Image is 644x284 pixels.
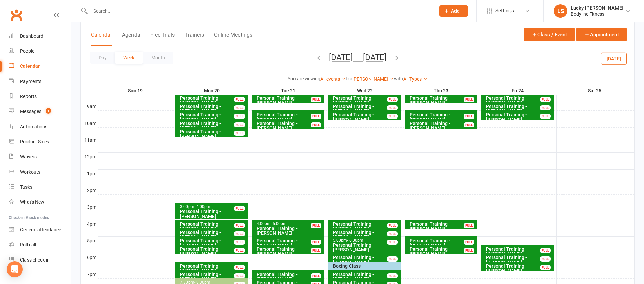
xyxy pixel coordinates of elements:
button: Class / Event [524,28,575,41]
th: 1pm [81,169,98,178]
div: Personal Training - [PERSON_NAME] [256,238,323,248]
div: LS [554,4,567,18]
div: Personal Training - [PERSON_NAME] [180,238,247,248]
div: Dashboard [20,33,43,39]
span: - 5:00pm [271,221,287,226]
button: [DATE] [601,52,627,64]
strong: for [346,76,352,81]
div: Personal Training - [PERSON_NAME] [409,121,476,130]
div: Reports [20,94,37,99]
span: Settings [495,3,514,18]
div: FULL [540,256,551,262]
div: Lucky [PERSON_NAME] [571,5,623,11]
div: Personal Training - [PERSON_NAME] [256,112,323,122]
div: FULL [387,273,398,278]
th: Sun 19 [98,87,174,95]
div: FULL [234,265,245,270]
div: Personal Training - [PERSON_NAME] [PERSON_NAME] [180,121,247,135]
div: Bodyline Fitness [571,11,623,17]
div: Personal Training - [PERSON_NAME] [409,247,476,256]
div: Waivers [20,154,37,159]
div: Personal Training - [PERSON_NAME] [486,104,552,113]
div: FULL [464,223,474,228]
div: Personal Training - [PERSON_NAME] [180,272,247,281]
div: What's New [20,199,44,205]
div: Personal Training - [PERSON_NAME] [333,96,399,105]
div: FULL [387,114,398,119]
div: FULL [234,105,245,110]
button: Trainers [185,32,204,46]
div: People [20,48,34,54]
div: Automations [20,124,47,129]
div: Open Intercom Messenger [7,261,23,277]
div: FULL [234,114,245,119]
div: FULL [234,273,245,278]
div: FULL [234,231,245,236]
div: FULL [387,231,398,236]
a: Tasks [9,180,71,195]
th: Mon 20 [174,87,251,95]
button: [DATE] — [DATE] [329,53,386,62]
th: 3pm [81,203,98,211]
div: FULL [387,105,398,110]
div: FULL [234,223,245,228]
span: - 4:00pm [194,204,210,209]
div: Personal Training - [PERSON_NAME] [333,243,399,252]
th: Tue 21 [251,87,327,95]
th: 6pm [81,253,98,262]
a: General attendance kiosk mode [9,222,71,237]
div: Personal Training - [PERSON_NAME] [333,255,399,265]
div: Personal Training - [PERSON_NAME] [486,96,552,105]
button: Agenda [122,32,140,46]
th: 7pm [81,270,98,278]
div: FULL [234,240,245,245]
a: Roll call [9,237,71,252]
th: 5pm [81,236,98,245]
a: Calendar [9,59,71,74]
div: Personal Training - [PERSON_NAME] [486,264,552,273]
div: Personal Training - [PERSON_NAME] [256,226,323,235]
div: Personal Training - [PERSON_NAME] [180,247,247,256]
button: Appointment [576,28,627,41]
div: Roll call [20,242,36,247]
th: 9am [81,102,98,110]
div: 3:00pm [180,205,247,209]
div: Personal Training - [PERSON_NAME] [PERSON_NAME] [486,255,552,269]
a: All events [320,76,346,82]
div: Personal Training - [PERSON_NAME] [180,230,247,239]
th: 4pm [81,220,98,228]
div: FULL [540,105,551,110]
div: FULL [311,240,321,245]
a: All Types [403,76,428,82]
div: Personal Training - [PERSON_NAME] [256,121,323,130]
th: 10am [81,119,98,127]
div: FULL [464,240,474,245]
button: Calendar [91,32,112,46]
div: FULL [234,206,245,211]
a: Dashboard [9,29,71,44]
div: FULL [311,97,321,102]
div: Personal Training - [PERSON_NAME] [PERSON_NAME] [180,264,247,278]
div: Personal Training - [PERSON_NAME] [256,272,323,281]
button: Month [143,52,173,64]
button: Week [115,52,143,64]
button: Add [439,5,468,17]
div: FULL [234,131,245,136]
div: FULL [311,114,321,119]
span: - 6:00pm [347,238,363,243]
div: FULL [234,122,245,127]
a: Clubworx [8,7,25,23]
a: Reports [9,89,71,104]
th: Fri 24 [480,87,556,95]
div: Tasks [20,184,32,190]
a: What's New [9,195,71,210]
div: Personal Training - [PERSON_NAME] [180,209,247,219]
div: General attendance [20,227,61,232]
div: Personal Training - [PERSON_NAME] [486,112,552,122]
div: Personal Training - [PERSON_NAME] [PERSON_NAME] [256,247,323,261]
div: FULL [540,248,551,253]
div: FULL [234,97,245,102]
button: Online Meetings [214,32,252,46]
div: 4:00pm [256,222,323,226]
th: 2pm [81,186,98,194]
